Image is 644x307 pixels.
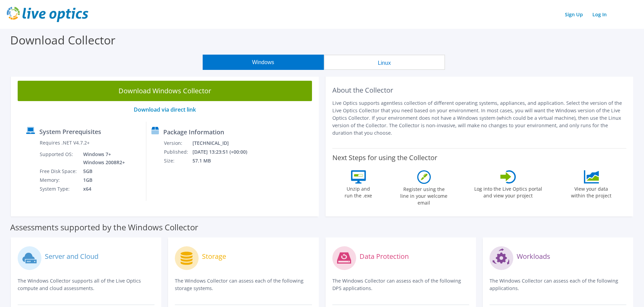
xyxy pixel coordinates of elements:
[490,277,626,292] p: The Windows Collector can assess each of the following applications.
[40,139,90,146] label: Requires .NET V4.7.2+
[175,277,312,292] p: The Windows Collector can assess each of the following storage systems.
[134,106,196,113] a: Download via direct link
[332,277,469,292] p: The Windows Collector can assess each of the following DPS applications.
[203,55,324,70] button: Windows
[332,86,627,94] h2: About the Collector
[45,253,98,260] label: Server and Cloud
[343,184,374,199] label: Unzip and run the .exe
[10,32,115,48] label: Download Collector
[360,253,409,260] label: Data Protection
[474,184,542,199] label: Log into the Live Optics portal and view your project
[332,99,627,137] p: Live Optics supports agentless collection of different operating systems, appliances, and applica...
[18,81,312,101] a: Download Windows Collector
[567,184,616,199] label: View your data within the project
[39,128,101,135] label: System Prerequisites
[78,167,126,176] td: 5GB
[324,55,445,70] button: Linux
[192,156,256,165] td: 57.1 MB
[7,7,88,22] img: live_optics_svg.svg
[164,156,192,165] td: Size:
[164,148,192,156] td: Published:
[562,9,586,19] a: Sign Up
[517,253,550,260] label: Workloads
[589,9,610,19] a: Log In
[78,185,126,193] td: x64
[163,129,224,135] label: Package Information
[39,176,78,185] td: Memory:
[39,150,78,167] td: Supported OS:
[192,139,256,148] td: [TECHNICAL_ID]
[78,176,126,185] td: 1GB
[202,253,226,260] label: Storage
[39,167,78,176] td: Free Disk Space:
[192,148,256,156] td: [DATE] 13:23:51 (+00:00)
[332,154,437,162] label: Next Steps for using the Collector
[164,139,192,148] td: Version:
[78,150,126,167] td: Windows 7+ Windows 2008R2+
[39,185,78,193] td: System Type:
[10,224,198,231] label: Assessments supported by the Windows Collector
[18,277,154,292] p: The Windows Collector supports all of the Live Optics compute and cloud assessments.
[399,184,449,206] label: Register using the line in your welcome email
